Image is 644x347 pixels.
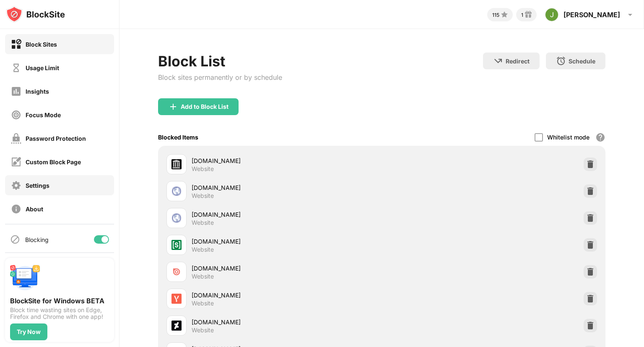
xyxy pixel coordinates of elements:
div: Block List [158,53,282,70]
img: favicons [171,294,182,304]
div: [DOMAIN_NAME] [192,318,382,326]
div: Website [192,192,214,200]
div: Add to Block List [181,103,229,110]
img: block-on.svg [11,39,21,50]
div: [DOMAIN_NAME] [192,183,382,192]
img: insights-off.svg [11,86,21,97]
img: customize-block-page-off.svg [11,157,21,167]
div: Custom Block Page [26,158,81,166]
img: logo-blocksite.svg [6,6,65,23]
div: Blocking [25,236,49,243]
img: settings-off.svg [11,180,21,191]
div: [DOMAIN_NAME] [192,264,382,273]
div: Block sites permanently or by schedule [158,73,282,81]
div: [DOMAIN_NAME] [192,156,382,165]
img: time-usage-off.svg [11,63,21,73]
div: [DOMAIN_NAME] [192,210,382,219]
div: Website [192,246,214,253]
div: Settings [26,182,49,189]
div: Try Now [17,329,41,335]
div: Website [192,326,214,334]
img: AAcHTtc7a003gCvCA3qgYA004iscrOglms_Bx3hCcdSQxqgWzps=s96-c [545,8,558,21]
div: Blocked Items [158,134,198,141]
img: favicons [171,186,182,196]
img: focus-off.svg [11,110,21,120]
div: Focus Mode [26,111,61,118]
div: BlockSite for Windows BETA [10,297,109,305]
div: Website [192,273,214,280]
img: reward-small.svg [523,10,533,20]
img: blocking-icon.svg [10,234,20,244]
div: Website [192,300,214,307]
div: [DOMAIN_NAME] [192,237,382,246]
img: favicons [171,240,182,250]
div: Website [192,165,214,173]
div: [PERSON_NAME] [563,11,620,19]
div: Schedule [569,58,595,65]
div: Block Sites [26,41,57,48]
div: Block time wasting sites on Edge, Firefox and Chrome with one app! [10,307,109,320]
div: [DOMAIN_NAME] [192,291,382,300]
div: Website [192,219,214,226]
div: Password Protection [26,135,86,142]
img: favicons [171,213,182,223]
img: about-off.svg [11,204,21,214]
div: Redirect [506,58,530,65]
div: 1 [521,12,523,18]
div: Whitelist mode [547,134,589,141]
div: Usage Limit [26,64,59,71]
img: favicons [171,159,182,169]
img: favicons [171,321,182,331]
img: password-protection-off.svg [11,133,21,144]
img: push-desktop.svg [10,263,40,293]
div: About [26,205,43,213]
div: Insights [26,88,49,95]
div: 115 [492,12,499,18]
img: points-small.svg [499,10,509,20]
img: favicons [171,267,182,277]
